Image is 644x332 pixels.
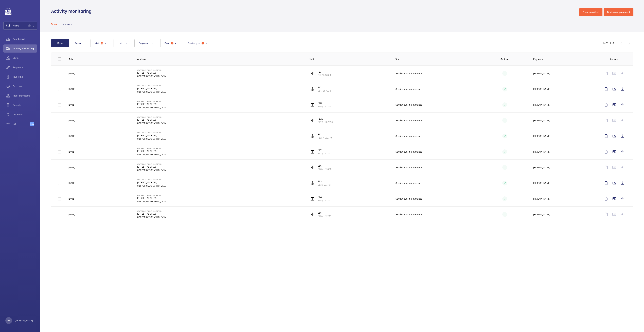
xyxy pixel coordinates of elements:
[137,147,166,149] p: Waterway Point (FC Retail)
[7,319,10,322] p: RS
[396,57,476,61] p: Visit
[63,23,73,26] p: Missions
[137,165,166,168] p: [STREET_ADDRESS]
[533,166,550,169] p: [PERSON_NAME]
[318,89,331,92] p: SL1 / L87698
[51,39,69,47] button: Done
[137,116,166,118] p: Waterway Point (FC Retail)
[118,42,122,44] span: Unit
[137,196,166,200] p: [STREET_ADDRESS]
[68,181,75,185] p: [DATE]
[137,106,166,109] p: 828761 [GEOGRAPHIC_DATA]
[318,211,331,214] p: SL5
[137,102,166,106] p: [STREET_ADDRESS]
[533,119,550,122] p: [PERSON_NAME]
[68,72,75,75] p: [DATE]
[137,90,166,93] p: 828761 [GEOGRAPHIC_DATA]
[137,181,166,184] p: [STREET_ADDRESS]
[533,213,550,216] p: [PERSON_NAME]
[318,183,331,186] p: SL3 / L87701
[114,39,131,47] button: Unit
[482,57,528,61] p: On time
[604,8,633,16] button: Book an appointment
[13,75,37,78] span: Invoicing
[318,199,331,202] p: SL4 / L87702
[51,23,57,26] p: Tasks
[310,150,314,154] img: elevator.svg
[101,42,103,44] span: 4
[139,42,148,44] span: Engineer
[396,134,422,138] p: Semiannual maintenance
[137,132,166,134] p: Waterway Point (FC Retail)
[68,103,75,106] p: [DATE]
[318,70,331,73] p: FL7
[68,119,75,122] p: [DATE]
[13,85,37,88] span: Overtime
[13,66,37,69] span: Requests
[533,72,550,75] p: [PERSON_NAME]
[533,197,550,200] p: [PERSON_NAME]
[137,212,166,215] p: [STREET_ADDRESS]
[137,71,166,74] p: [STREET_ADDRESS]
[318,105,331,108] p: SL8 / L87705
[68,134,75,138] p: [DATE]
[396,72,422,75] p: Semiannual maintenance
[137,215,166,219] p: 828761 [GEOGRAPHIC_DATA]
[318,73,331,77] p: FL7 / L87704
[318,120,333,124] p: PL20 / L87709
[396,87,422,91] p: Semiannual maintenance
[396,181,422,185] p: Semiannual maintenance
[396,197,422,200] p: Semiannual maintenance
[30,122,34,126] span: Beta
[318,164,332,167] p: SL6
[318,195,331,199] p: SL4
[533,103,550,106] p: [PERSON_NAME]
[137,168,166,172] p: 828761 [GEOGRAPHIC_DATA]
[13,122,30,126] span: IoT
[396,119,422,122] p: Semiannual maintenance
[3,22,37,30] button: Filters2
[137,85,166,87] p: Waterway Point (FC Retail)
[165,42,169,44] span: Date
[137,74,166,78] p: 828761 [GEOGRAPHIC_DATA]
[171,42,173,44] span: 1
[68,150,75,153] p: [DATE]
[310,71,314,75] img: elevator.svg
[68,87,75,91] p: [DATE]
[318,86,331,89] p: SL1
[396,213,422,216] p: Semiannual maintenance
[603,41,614,45] div: 1 – 10 of 10
[68,197,75,200] p: [DATE]
[137,69,166,71] p: Waterway Point (FC Retail)
[13,94,37,97] span: Insurance items
[396,166,422,169] p: Semiannual maintenance
[318,167,332,171] p: SL6 / L87699
[69,39,87,47] button: To do
[137,210,166,212] p: Waterway Point (FC Retail)
[579,8,602,16] button: Create a callout
[533,134,550,138] p: [PERSON_NAME]
[602,57,626,61] p: Actions
[533,150,550,153] p: [PERSON_NAME]
[310,87,314,91] img: elevator.svg
[160,39,180,47] button: Date1
[137,179,166,181] p: Waterway Point (FC Retail)
[68,166,75,169] p: [DATE]
[318,117,333,120] p: PL20
[318,152,331,155] p: SL2 / L87700
[68,213,75,216] p: [DATE]
[13,24,19,27] span: Filters
[202,42,204,44] span: 1
[13,47,37,50] span: Activity Monitoring
[137,184,166,187] p: 828761 [GEOGRAPHIC_DATA]
[318,133,332,136] p: PL21
[51,8,94,14] h1: Activity monitoring
[137,118,166,121] p: [STREET_ADDRESS]
[318,101,331,105] p: SL8
[318,214,331,218] p: SL5 / L87703
[91,39,110,47] button: Visit4
[396,150,422,153] p: Semiannual maintenance
[137,121,166,125] p: 828761 [GEOGRAPHIC_DATA]
[13,113,37,116] span: Contacts
[137,153,166,156] p: 828761 [GEOGRAPHIC_DATA]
